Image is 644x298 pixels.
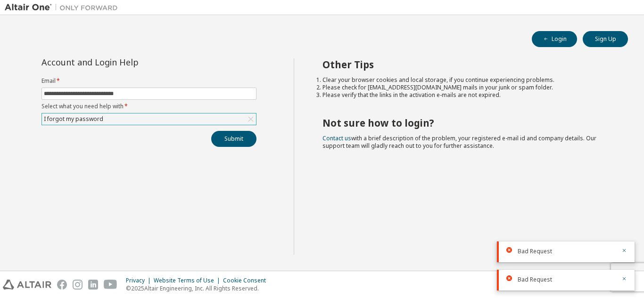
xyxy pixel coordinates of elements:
img: youtube.svg [104,280,117,290]
div: Privacy [126,277,154,284]
span: with a brief description of the problem, your registered e-mail id and company details. Our suppo... [322,134,596,150]
button: Login [532,31,577,47]
li: Please verify that the links in the activation e-mails are not expired. [322,91,611,99]
h2: Not sure how to login? [322,117,611,129]
button: Sign Up [583,31,628,47]
p: © 2025 Altair Engineering, Inc. All Rights Reserved. [126,284,272,292]
button: Submit [211,131,256,147]
label: Select what you need help with [41,103,256,110]
h2: Other Tips [322,58,611,71]
li: Clear your browser cookies and local storage, if you continue experiencing problems. [322,76,611,84]
img: linkedin.svg [88,280,98,290]
label: Email [41,77,256,85]
li: Please check for [EMAIL_ADDRESS][DOMAIN_NAME] mails in your junk or spam folder. [322,84,611,91]
img: Altair One [5,3,123,12]
span: Bad Request [518,248,552,255]
div: I forgot my password [42,113,256,125]
div: Account and Login Help [41,58,214,66]
a: Contact us [322,134,351,142]
div: I forgot my password [42,114,105,124]
img: instagram.svg [73,280,83,290]
img: altair_logo.svg [3,280,51,290]
img: facebook.svg [57,280,67,290]
span: Bad Request [518,276,552,283]
div: Cookie Consent [223,277,272,284]
div: Website Terms of Use [154,277,223,284]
